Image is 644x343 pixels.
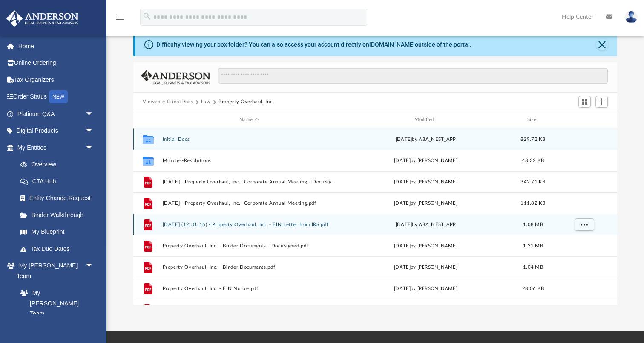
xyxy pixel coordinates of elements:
[12,224,102,241] a: My Blueprint
[85,122,102,140] span: arrow_drop_down
[6,257,102,285] a: My [PERSON_NAME] Teamarrow_drop_down
[49,90,68,103] div: NEW
[218,98,274,106] button: Property Overhaul, Inc.
[115,12,125,22] i: menu
[339,264,512,271] div: [DATE] by [PERSON_NAME]
[6,38,106,55] a: Home
[142,12,152,21] i: search
[162,116,336,124] div: Name
[163,286,336,291] button: Property Overhaul, Inc. - EIN Notice.pdf
[6,71,106,88] a: Tax Organizers
[163,265,336,270] button: Property Overhaul, Inc. - Binder Documents.pdf
[522,286,544,291] span: 28.06 KB
[137,116,158,124] div: id
[12,285,98,323] a: My [PERSON_NAME] Team
[115,16,125,22] a: menu
[163,158,336,163] button: Minutes-Resolutions
[523,265,543,270] span: 1.04 MB
[85,105,102,123] span: arrow_drop_down
[523,244,543,248] span: 1.31 MB
[218,68,608,84] input: Search files and folders
[554,116,613,124] div: id
[4,10,81,27] img: Anderson Advisors Platinum Portal
[133,128,617,305] div: grid
[12,240,106,257] a: Tax Due Dates
[520,201,545,206] span: 111.82 KB
[6,55,106,72] a: Online Ordering
[523,222,543,227] span: 1.08 MB
[12,190,106,207] a: Entity Change Request
[163,137,336,142] button: Initial Docs
[12,173,106,190] a: CTA Hub
[516,116,550,124] div: Size
[339,157,512,165] div: [DATE] by [PERSON_NAME]
[156,40,471,49] div: Difficulty viewing your box folder? You can also access your account directly on outside of the p...
[143,98,193,106] button: Viewable-ClientDocs
[339,136,512,143] div: [DATE] by ABA_NEST_APP
[522,158,544,163] span: 48.32 KB
[339,116,512,124] div: Modified
[163,201,336,206] button: [DATE] - Property Overhaul, Inc.- Corporate Annual Meeting.pdf
[339,200,512,207] div: [DATE] by [PERSON_NAME]
[339,178,512,186] div: [DATE] by [PERSON_NAME]
[85,257,102,275] span: arrow_drop_down
[6,105,106,122] a: Platinum Q&Aarrow_drop_down
[520,180,545,184] span: 342.71 KB
[163,243,336,249] button: Property Overhaul, Inc. - Binder Documents - DocuSigned.pdf
[12,156,106,173] a: Overview
[85,139,102,157] span: arrow_drop_down
[12,206,106,224] a: Binder Walkthrough
[625,11,638,23] img: User Pic
[520,137,545,142] span: 829.72 KB
[163,179,336,185] button: [DATE] - Property Overhaul, Inc.- Corporate Annual Meeting - DocuSigned.pdf
[6,88,106,106] a: Order StatusNEW
[596,38,608,50] button: Close
[339,221,512,229] div: [DATE] by ABA_NEST_APP
[201,98,211,106] button: Law
[6,139,106,156] a: My Entitiesarrow_drop_down
[163,222,336,227] button: [DATE] (12:31:16) - Property Overhaul, Inc. - EIN Letter from IRS.pdf
[339,242,512,250] div: [DATE] by [PERSON_NAME]
[339,285,512,293] div: [DATE] by [PERSON_NAME]
[369,41,415,48] a: [DOMAIN_NAME]
[578,96,591,108] button: Switch to Grid View
[6,122,106,140] a: Digital Productsarrow_drop_down
[575,218,594,231] button: More options
[595,96,608,108] button: Add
